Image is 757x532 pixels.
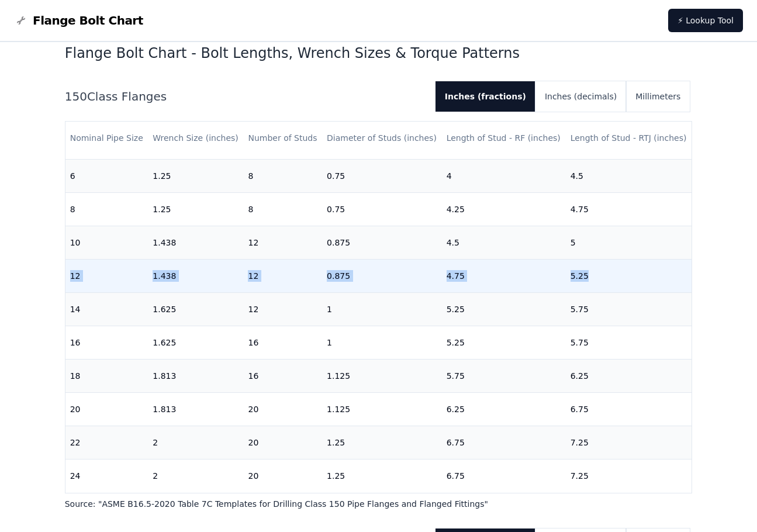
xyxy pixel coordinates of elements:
img: Flange Bolt Chart Logo [14,13,28,27]
td: 5.25 [442,326,566,360]
td: 20 [65,393,148,426]
td: 1.25 [148,193,243,226]
td: 1.813 [148,393,243,426]
h1: Flange Bolt Chart - Bolt Lengths, Wrench Sizes & Torque Patterns [65,44,693,63]
a: ⚡ Lookup Tool [668,9,743,32]
td: 5.75 [566,326,692,360]
td: 16 [243,360,322,393]
td: 5.75 [442,360,566,393]
td: 5.75 [566,293,692,326]
td: 7.25 [566,426,692,460]
button: Inches (fractions) [435,81,535,112]
td: 8 [243,193,322,226]
td: 16 [243,326,322,360]
td: 4 [442,160,566,193]
td: 1 [322,326,442,360]
td: 1.813 [148,360,243,393]
td: 1 [322,293,442,326]
td: 22 [65,426,148,460]
td: 24 [65,460,148,493]
td: 5 [566,226,692,260]
td: 14 [65,293,148,326]
td: 1.125 [322,360,442,393]
th: Number of Studs [243,122,322,155]
td: 6.75 [442,460,566,493]
td: 6.75 [442,426,566,460]
td: 6.75 [566,393,692,426]
span: Flange Bolt Chart [33,12,143,29]
td: 1.25 [148,160,243,193]
td: 5.25 [442,293,566,326]
td: 20 [243,460,322,493]
td: 7.25 [566,460,692,493]
td: 1.625 [148,293,243,326]
td: 6.25 [566,360,692,393]
td: 12 [243,293,322,326]
a: Flange Bolt Chart LogoFlange Bolt Chart [14,12,143,29]
td: 1.438 [148,260,243,293]
td: 16 [65,326,148,360]
th: Wrench Size (inches) [148,122,243,155]
td: 4.5 [442,226,566,260]
td: 0.875 [322,226,442,260]
h2: 150 Class Flanges [65,88,426,105]
button: Inches (decimals) [535,81,626,112]
th: Nominal Pipe Size [65,122,148,155]
td: 1.438 [148,226,243,260]
td: 8 [243,160,322,193]
td: 1.625 [148,326,243,360]
p: Source: " ASME B16.5-2020 Table 7C Templates for Drilling Class 150 Pipe Flanges and Flanged Fitt... [65,498,693,510]
td: 12 [243,226,322,260]
td: 0.875 [322,260,442,293]
td: 1.125 [322,393,442,426]
td: 12 [65,260,148,293]
td: 4.75 [442,260,566,293]
td: 20 [243,426,322,460]
td: 4.25 [442,193,566,226]
td: 8 [65,193,148,226]
td: 1.25 [322,460,442,493]
td: 10 [65,226,148,260]
td: 18 [65,360,148,393]
td: 0.75 [322,193,442,226]
td: 6 [65,160,148,193]
td: 1.25 [322,426,442,460]
td: 2 [148,426,243,460]
td: 4.5 [566,160,692,193]
td: 5.25 [566,260,692,293]
td: 2 [148,460,243,493]
td: 20 [243,393,322,426]
td: 4.75 [566,193,692,226]
th: Length of Stud - RTJ (inches) [566,122,692,155]
td: 0.75 [322,160,442,193]
td: 6.25 [442,393,566,426]
td: 12 [243,260,322,293]
button: Millimeters [626,81,690,112]
th: Diameter of Studs (inches) [322,122,442,155]
th: Length of Stud - RF (inches) [442,122,566,155]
